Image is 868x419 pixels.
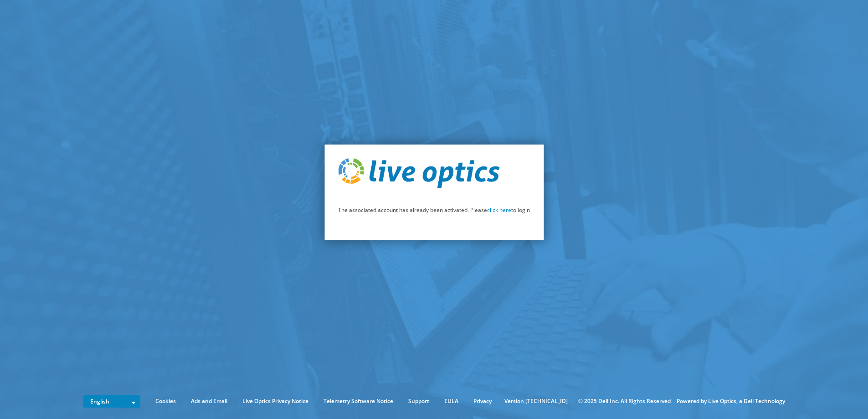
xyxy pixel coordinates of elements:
[317,396,400,406] a: Telemetry Software Notice
[437,396,465,406] a: EULA
[338,205,530,215] p: The associated account has already been activated. Please to login
[467,396,498,406] a: Privacy
[500,396,572,406] li: Version [TECHNICAL_ID]
[184,396,234,406] a: Ads and Email
[487,206,511,214] a: click here
[338,158,499,188] img: live_optics_svg.svg
[401,396,436,406] a: Support
[574,396,675,406] li: © 2025 Dell Inc. All Rights Reserved
[677,396,785,406] li: Powered by Live Optics, a Dell Technology
[236,396,315,406] a: Live Optics Privacy Notice
[149,396,183,406] a: Cookies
